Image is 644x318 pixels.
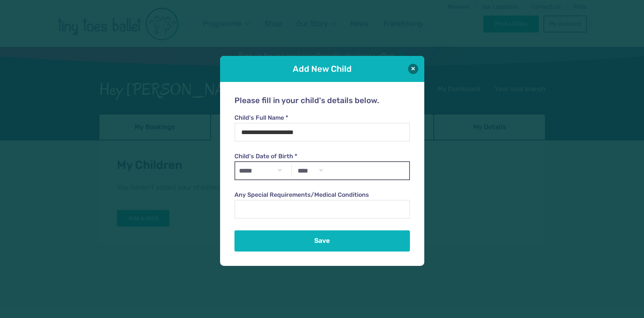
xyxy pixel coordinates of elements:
[241,63,403,75] h1: Add New Child
[234,114,410,122] label: Child's Full Name *
[234,191,410,199] label: Any Special Requirements/Medical Conditions
[234,96,410,106] h2: Please fill in your child's details below.
[234,230,410,252] button: Save
[234,152,410,161] label: Child's Date of Birth *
